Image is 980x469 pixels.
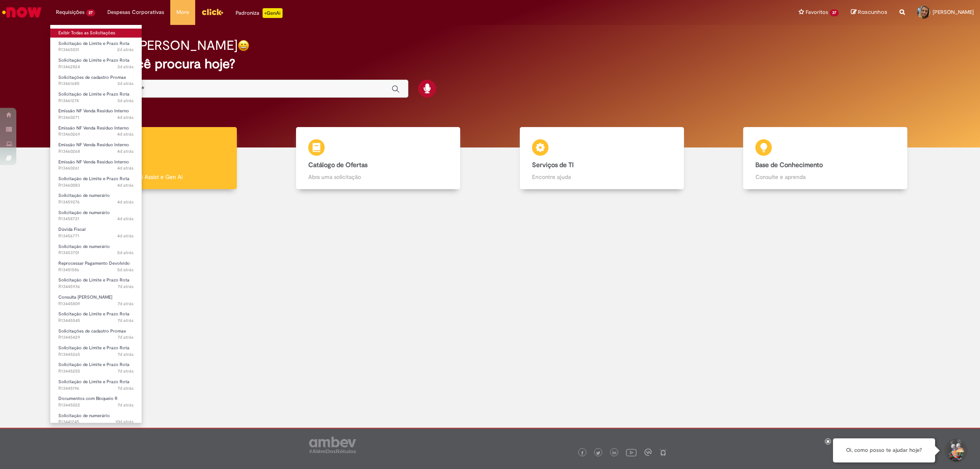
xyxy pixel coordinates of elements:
[118,368,134,374] time: 25/08/2025 16:06:06
[117,250,134,256] time: 27/08/2025 16:48:54
[118,351,134,357] span: 7d atrás
[50,360,142,375] a: Aberto R13445255 : Solicitação de Limite e Prazo Rota
[117,165,134,171] time: 29/08/2025 00:12:52
[58,395,118,402] span: Documentos com Bloqueio R
[644,449,652,456] img: logo_footer_workplace.png
[58,98,134,104] span: R13461274
[58,402,134,409] span: R13445022
[117,199,134,205] span: 4d atrás
[58,368,134,375] span: R13445255
[58,199,134,205] span: R13459276
[118,402,134,408] span: 7d atrás
[50,225,142,240] a: Aberto R13456771 : Dúvida Fiscal
[58,284,134,290] span: R13445936
[50,73,142,88] a: Aberto R13461680 : Solicitações de cadastro Promax
[117,250,134,256] span: 5d atrás
[117,216,134,222] span: 4d atrás
[50,377,142,393] a: Aberto R13445196 : Solicitação de Limite e Prazo Rota
[490,127,714,190] a: Serviços de TI Encontre ajuda
[50,344,142,359] a: Aberto R13445265 : Solicitação de Limite e Prazo Rota
[659,449,667,456] img: logo_footer_naosei.png
[58,226,85,232] span: Dúvida Fiscal
[755,161,823,169] b: Base de Conhecimento
[116,419,134,425] span: 10d atrás
[117,131,134,137] span: 4d atrás
[118,301,134,307] time: 25/08/2025 17:24:19
[118,334,134,340] span: 7d atrás
[943,438,968,463] button: Iniciar Conversa de Suporte
[50,29,142,38] a: Exibir Todas as Solicitações
[43,127,267,190] a: Tirar dúvidas Tirar dúvidas com Lupi Assist e Gen Ai
[58,277,129,283] span: Solicitação de Limite e Prazo Rota
[176,8,189,16] span: More
[58,260,130,266] span: Reprocessar Pagamento Devolvido
[267,127,490,190] a: Catálogo de Ofertas Abra uma solicitação
[58,301,134,307] span: R13445809
[58,64,134,70] span: R13462824
[118,317,134,324] time: 25/08/2025 16:45:02
[50,394,142,409] a: Aberto R13445022 : Documentos com Bloqueio R
[58,142,129,148] span: Emissão NF Venda Resíduo Interno
[118,334,134,340] time: 25/08/2025 16:28:09
[58,216,134,222] span: R13458721
[58,243,110,250] span: Solicitação de numerário
[50,276,142,291] a: Aberto R13445936 : Solicitação de Limite e Prazo Rota
[755,173,895,181] p: Consulte e aprenda
[58,351,134,358] span: R13445265
[85,173,225,181] p: Tirar dúvidas com Lupi Assist e Gen Ai
[117,47,134,53] span: 2d atrás
[56,8,85,16] span: Requisições
[50,90,142,105] a: Aberto R13461274 : Solicitação de Limite e Prazo Rota
[117,114,134,121] span: 4d atrás
[308,161,367,169] b: Catálogo de Ofertas
[58,345,129,351] span: Solicitação de Limite e Prazo Rota
[596,451,600,455] img: logo_footer_twitter.png
[58,91,129,97] span: Solicitação de Limite e Prazo Rota
[612,451,617,456] img: logo_footer_linkedin.png
[118,351,134,357] time: 25/08/2025 16:07:29
[117,148,134,154] time: 29/08/2025 00:17:11
[58,159,129,165] span: Emissão NF Venda Resíduo Interno
[58,210,110,216] span: Solicitação de numerário
[117,233,134,239] span: 4d atrás
[50,39,142,54] a: Aberto R13465031 : Solicitação de Limite e Prazo Rota
[58,334,134,341] span: R13445429
[58,108,129,114] span: Emissão NF Venda Resíduo Interno
[626,447,637,458] img: logo_footer_youtube.png
[851,9,887,16] a: Rascunhos
[117,98,134,104] time: 29/08/2025 09:59:07
[58,379,129,385] span: Solicitação de Limite e Prazo Rota
[50,310,142,325] a: Aberto R13445545 : Solicitação de Limite e Prazo Rota
[714,127,938,190] a: Base de Conhecimento Consulte e aprenda
[117,148,134,154] span: 4d atrás
[1,4,43,20] img: ServiceNow
[58,182,134,189] span: R13460083
[117,165,134,171] span: 4d atrás
[58,148,134,155] span: R13460268
[117,80,134,87] span: 3d atrás
[118,284,134,290] span: 7d atrás
[58,311,129,317] span: Solicitação de Limite e Prazo Rota
[263,8,283,18] p: +GenAi
[58,47,134,53] span: R13465031
[58,80,134,87] span: R13461680
[50,208,142,223] a: Aberto R13458721 : Solicitação de numerário
[50,56,142,71] a: Aberto R13462824 : Solicitação de Limite e Prazo Rota
[58,131,134,138] span: R13460269
[58,233,134,239] span: R13456771
[117,47,134,53] time: 30/08/2025 13:09:35
[58,74,126,80] span: Solicitações de cadastro Promax
[58,317,134,324] span: R13445545
[50,158,142,173] a: Aberto R13460261 : Emissão NF Venda Resíduo Interno
[532,161,574,169] b: Serviços de TI
[58,267,134,273] span: R13451586
[117,182,134,188] time: 28/08/2025 21:24:50
[117,114,134,121] time: 29/08/2025 00:25:52
[238,40,249,51] img: happy-face.png
[58,176,129,182] span: Solicitação de Limite e Prazo Rota
[58,125,129,131] span: Emissão NF Venda Resíduo Interno
[858,8,887,16] span: Rascunhos
[117,233,134,239] time: 28/08/2025 10:41:45
[580,451,584,455] img: logo_footer_facebook.png
[117,267,134,273] time: 27/08/2025 10:42:48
